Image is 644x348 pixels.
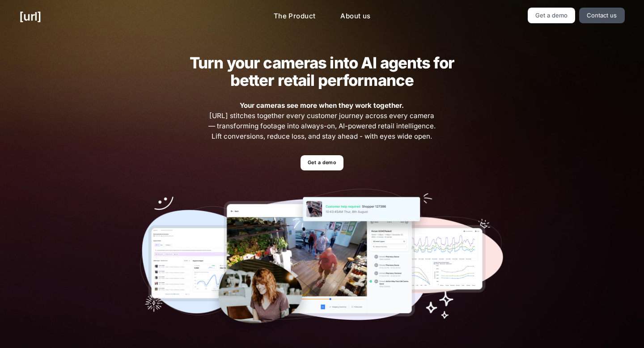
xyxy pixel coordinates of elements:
[140,189,504,337] img: Our tools
[19,8,41,25] a: [URL]
[579,8,625,23] a: Contact us
[528,8,576,23] a: Get a demo
[207,101,437,141] span: [URL] stitches together every customer journey across every camera — transforming footage into al...
[176,54,468,89] h2: Turn your cameras into AI agents for better retail performance
[301,155,343,171] a: Get a demo
[333,8,377,25] a: About us
[240,101,404,110] strong: Your cameras see more when they work together.
[267,8,323,25] a: The Product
